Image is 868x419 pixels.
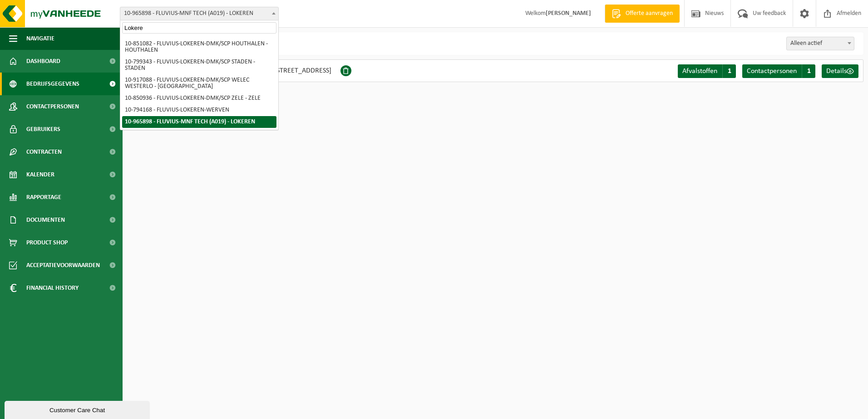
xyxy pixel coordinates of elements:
a: Details [822,64,858,78]
li: 10-799343 - FLUVIUS-LOKEREN-DMK/SCP STADEN - STADEN [122,56,276,74]
span: Product Shop [26,231,68,254]
span: Bedrijfsgegevens [26,73,79,95]
span: Details [826,68,847,75]
span: Contracten [26,141,62,163]
strong: [PERSON_NAME] [546,10,591,17]
span: Dashboard [26,50,60,73]
span: 1 [722,64,736,78]
li: 10-917088 - FLUVIUS-LOKEREN-DMK/SCP WELEC WESTERLO - [GEOGRAPHIC_DATA] [122,74,276,93]
span: Documenten [26,209,65,231]
span: 10-965898 - FLUVIUS-MNF TECH (A019) - LOKEREN [120,7,279,20]
span: Alleen actief [786,37,854,50]
span: Alleen actief [787,37,854,50]
span: Afvalstoffen [682,68,717,75]
span: 10-965898 - FLUVIUS-MNF TECH (A019) - LOKEREN [120,7,278,20]
span: Contactpersonen [26,95,79,118]
span: Contactpersonen [747,68,797,75]
span: Financial History [26,277,79,299]
span: 1 [802,64,815,78]
span: Navigatie [26,27,54,50]
li: 10-850936 - FLUVIUS-LOKEREN-DMK/SCP ZELE - ZELE [122,93,276,104]
a: Afvalstoffen 1 [678,64,736,78]
span: Kalender [26,163,54,186]
a: Offerte aanvragen [605,5,680,23]
li: 10-965898 - FLUVIUS-MNF TECH (A019) - LOKEREN [122,116,276,128]
span: Rapportage [26,186,61,209]
iframe: chat widget [5,399,152,419]
li: 10-851082 - FLUVIUS-LOKEREN-DMK/SCP HOUTHALEN - HOUTHALEN [122,38,276,56]
li: 10-794168 - FLUVIUS-LOKEREN-WERVEN [122,104,276,116]
a: Contactpersonen 1 [742,64,815,78]
span: Gebruikers [26,118,60,141]
span: Acceptatievoorwaarden [26,254,100,277]
span: Offerte aanvragen [623,9,675,18]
